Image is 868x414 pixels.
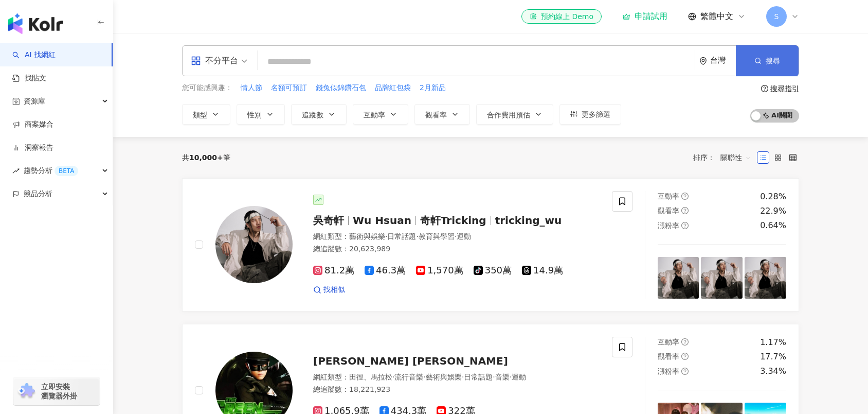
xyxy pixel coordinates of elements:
span: 找相似 [323,285,345,295]
span: 10,000+ [189,153,223,162]
div: 22.9% [760,205,786,217]
div: 1.17% [760,337,786,348]
button: 追蹤數 [291,104,347,125]
a: 洞察報告 [12,143,53,153]
a: searchAI 找網紅 [12,50,56,60]
span: 情人節 [241,83,262,93]
button: 類型 [182,104,230,125]
span: 2月新品 [420,83,446,93]
span: 藝術與娛樂 [349,232,385,240]
span: rise [12,167,20,175]
span: 教育與學習 [419,232,455,240]
span: · [493,373,495,381]
span: · [423,373,425,381]
span: 觀看率 [425,111,447,119]
button: 觀看率 [414,104,470,125]
div: 網紅類型 ： [313,232,600,242]
div: 台灣 [710,56,736,65]
div: 排序： [693,149,757,166]
span: 漲粉率 [658,367,679,375]
a: 預約線上 Demo [521,9,602,24]
a: 申請試用 [622,11,667,22]
span: 吳奇軒 [313,214,344,227]
span: · [510,373,512,381]
span: question-circle [681,193,689,200]
span: Wu Hsuan [353,214,411,227]
span: 合作費用預估 [487,111,530,119]
span: 繁體中文 [700,11,733,22]
span: 競品分析 [24,182,52,205]
span: 46.3萬 [365,265,406,276]
span: · [455,232,457,240]
img: post-image [658,257,699,299]
span: · [385,232,387,240]
button: 性別 [237,104,285,125]
img: post-image [745,257,786,299]
button: 錢兔似錦鑽石包 [315,82,367,94]
img: post-image [701,257,743,299]
img: KOL Avatar [215,206,293,283]
a: KOL Avatar吳奇軒Wu Hsuan奇軒Trickingtricking_wu網紅類型：藝術與娛樂·日常話題·教育與學習·運動總追蹤數：20,623,98981.2萬46.3萬1,570萬... [182,178,799,312]
div: 3.34% [760,366,786,377]
div: 17.7% [760,351,786,363]
span: question-circle [681,353,689,360]
span: 錢兔似錦鑽石包 [316,83,366,93]
span: question-circle [681,207,689,214]
span: 互動率 [658,192,679,200]
div: 0.64% [760,220,786,231]
span: 您可能感興趣： [182,83,232,93]
span: 81.2萬 [313,265,354,276]
div: 總追蹤數 ： 18,221,923 [313,385,600,395]
span: 日常話題 [464,373,493,381]
span: appstore [191,56,201,66]
span: 漲粉率 [658,221,679,230]
span: · [416,232,418,240]
span: question-circle [681,222,689,229]
span: 立即安裝 瀏覽器外掛 [41,382,77,401]
span: 運動 [512,373,526,381]
span: 資源庫 [24,90,45,113]
span: S [774,11,779,22]
span: 日常話題 [387,232,416,240]
span: 音樂 [495,373,510,381]
span: 觀看率 [658,206,679,215]
span: 搜尋 [766,57,780,65]
a: chrome extension立即安裝 瀏覽器外掛 [13,377,100,405]
span: 350萬 [474,265,512,276]
span: 1,570萬 [416,265,463,276]
div: BETA [55,166,78,176]
span: tricking_wu [495,214,562,227]
span: 觀看率 [658,352,679,360]
span: 性別 [247,111,262,119]
div: 不分平台 [191,53,238,69]
span: 田徑、馬拉松 [349,373,392,381]
a: 商案媒合 [12,119,53,130]
a: 找貼文 [12,73,46,83]
button: 互動率 [353,104,408,125]
span: 奇軒Tricking [420,214,486,227]
span: question-circle [761,85,768,92]
button: 合作費用預估 [476,104,553,125]
div: 預約線上 Demo [530,11,593,22]
div: 網紅類型 ： [313,372,600,383]
a: 找相似 [313,285,345,295]
span: 14.9萬 [522,265,563,276]
span: environment [699,57,707,65]
span: 運動 [457,232,471,240]
span: 追蹤數 [302,111,323,119]
button: 2月新品 [419,82,446,94]
span: question-circle [681,368,689,375]
span: 互動率 [364,111,385,119]
span: 流行音樂 [394,373,423,381]
span: [PERSON_NAME] [PERSON_NAME] [313,355,508,367]
button: 搜尋 [736,45,799,76]
button: 更多篩選 [559,104,621,125]
button: 名額可預訂 [270,82,308,94]
span: · [462,373,464,381]
span: question-circle [681,338,689,346]
div: 0.28% [760,191,786,202]
span: 趨勢分析 [24,159,78,182]
button: 情人節 [240,82,263,94]
span: 名額可預訂 [271,83,307,93]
